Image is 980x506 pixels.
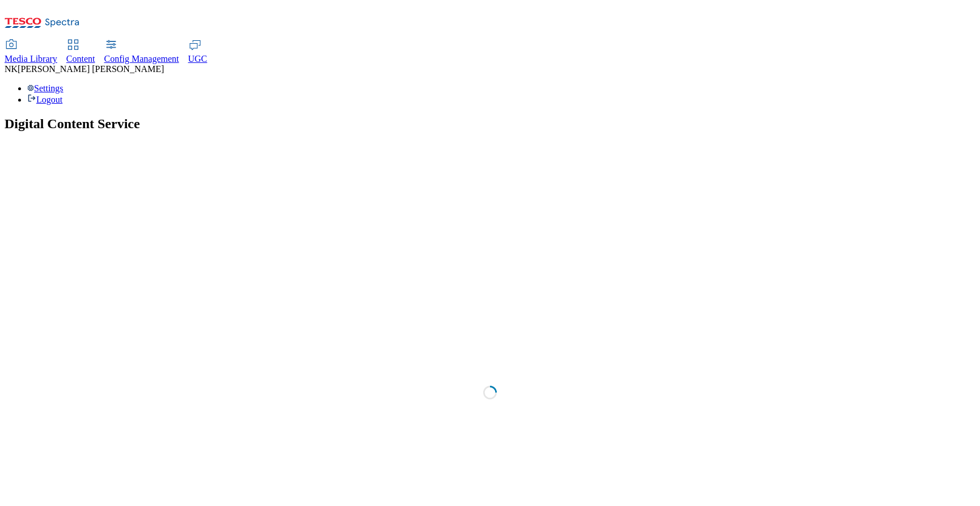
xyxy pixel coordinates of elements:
h1: Digital Content Service [5,116,975,132]
a: Logout [27,95,62,104]
span: UGC [188,54,208,64]
span: NK [5,64,18,74]
a: Content [66,40,95,64]
a: UGC [188,40,208,64]
span: [PERSON_NAME] [PERSON_NAME] [18,64,164,74]
span: Content [66,54,95,64]
span: Media Library [5,54,57,64]
a: Settings [27,83,64,93]
a: Media Library [5,40,57,64]
span: Config Management [104,54,179,64]
a: Config Management [104,40,179,64]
